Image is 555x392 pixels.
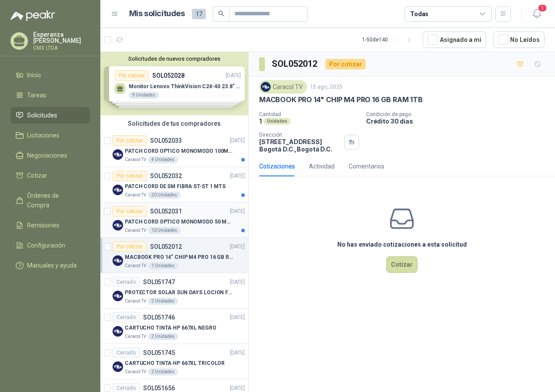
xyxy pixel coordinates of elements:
span: Remisiones [27,220,59,230]
span: Cotizar [27,171,47,180]
p: SOL052033 [150,138,182,144]
h3: SOL052012 [272,57,319,71]
div: 4 Unidades [148,156,178,163]
img: Company Logo [113,361,123,372]
button: 1 [529,6,545,22]
div: Solicitudes de tus compradores [100,115,248,132]
h3: No has enviado cotizaciones a esta solicitud [337,240,467,249]
span: search [218,10,224,17]
span: Negociaciones [27,151,67,160]
img: Company Logo [113,326,123,337]
img: Logo peakr [10,10,55,21]
p: [DATE] [230,243,245,251]
div: 2 Unidades [148,333,178,340]
span: Órdenes de Compra [27,191,82,210]
a: Por cotizarSOL052012[DATE] Company LogoMACBOOK PRO 14" CHIP M4 PRO 16 GB RAM 1TBCaracol TV1 Unidades [100,238,248,273]
div: Por cotizar [113,171,147,181]
div: 20 Unidades [148,192,181,199]
div: Por cotizar [113,135,147,146]
p: Caracol TV [125,262,146,269]
div: 1 - 50 de 140 [362,33,416,47]
div: 1 Unidades [148,262,178,269]
p: [DATE] [230,137,245,145]
p: Caracol TV [125,333,146,340]
a: CerradoSOL051746[DATE] Company LogoCARTUCHO TINTA HP 667XL NEGROCaracol TV2 Unidades [100,309,248,344]
a: CerradoSOL051745[DATE] Company LogoCARTUCHO TINTA HP 667XL TRICOLORCaracol TV2 Unidades [100,344,248,379]
h1: Mis solicitudes [129,7,185,20]
div: Solicitudes de nuevos compradoresPor cotizarSOL052028[DATE] Monitor Lenovo ThinkVision C24-40 23.... [100,52,248,115]
p: Condición de pago [366,111,552,117]
p: CARTUCHO TINTA HP 667XL NEGRO [125,324,216,332]
button: Cotizar [386,256,418,273]
p: Cantidad [259,111,359,117]
p: SOL051746 [143,314,175,320]
p: CARTUCHO TINTA HP 667XL TRICOLOR [125,359,225,368]
p: PROTECTOR SOLAR SUN DAYS LOCION FPS 50 CAJA X 24 UN [125,289,233,297]
div: 2 Unidades [148,368,178,375]
p: SOL051747 [143,279,175,285]
div: Cerrado [113,312,140,323]
a: Cotizar [10,167,90,184]
p: MACBOOK PRO 14" CHIP M4 PRO 16 GB RAM 1TB [259,95,423,104]
div: Comentarios [349,162,384,171]
span: Configuración [27,241,65,250]
p: SOL052012 [150,244,182,250]
p: SOL052031 [150,208,182,214]
a: Por cotizarSOL052033[DATE] Company LogoPATCH CORD OPTICO MONOMODO 100MTSCaracol TV4 Unidades [100,132,248,167]
p: [DATE] [230,278,245,286]
div: Caracol TV [259,80,307,93]
span: 17 [192,9,206,19]
div: Cotizaciones [259,162,295,171]
div: Por cotizar [113,206,147,217]
img: Company Logo [113,149,123,160]
div: Cerrado [113,277,140,287]
img: Company Logo [113,255,123,266]
p: Caracol TV [125,156,146,163]
a: CerradoSOL051747[DATE] Company LogoPROTECTOR SOLAR SUN DAYS LOCION FPS 50 CAJA X 24 UNCaracol TV2... [100,273,248,309]
a: Por cotizarSOL052031[DATE] Company LogoPATCH CORD OPTICO MONOMODO 50 MTSCaracol TV10 Unidades [100,203,248,238]
p: [DATE] [230,313,245,322]
img: Company Logo [113,185,123,195]
span: 1 [538,4,547,12]
span: Manuales y ayuda [27,261,77,270]
div: Todas [410,9,428,19]
p: Caracol TV [125,192,146,199]
p: Caracol TV [125,298,146,305]
a: Órdenes de Compra [10,187,90,213]
p: [DATE] [230,349,245,357]
div: Por cotizar [325,59,366,69]
span: Licitaciones [27,131,59,140]
p: PATCH CORD OPTICO MONOMODO 50 MTS [125,218,233,226]
div: Cerrado [113,347,140,358]
p: 13 ago, 2025 [310,83,343,91]
a: Por cotizarSOL052032[DATE] Company LogoPATCH CORD DE SM FIBRA ST-ST 1 MTSCaracol TV20 Unidades [100,167,248,203]
span: Inicio [27,70,41,80]
p: PATCH CORD OPTICO MONOMODO 100MTS [125,147,233,155]
div: Por cotizar [113,241,147,252]
div: Actividad [309,162,335,171]
a: Negociaciones [10,147,90,164]
a: Inicio [10,67,90,83]
p: Dirección [259,132,341,138]
p: [DATE] [230,172,245,180]
p: Caracol TV [125,368,146,375]
p: PATCH CORD DE SM FIBRA ST-ST 1 MTS [125,182,226,191]
a: Manuales y ayuda [10,257,90,274]
img: Company Logo [261,82,271,92]
p: CMX LTDA [33,45,90,51]
a: Solicitudes [10,107,90,124]
button: Asignado a mi [423,31,486,48]
p: MACBOOK PRO 14" CHIP M4 PRO 16 GB RAM 1TB [125,253,233,261]
p: Esperanza [PERSON_NAME] [33,31,90,44]
a: Remisiones [10,217,90,234]
a: Configuración [10,237,90,254]
a: Tareas [10,87,90,103]
div: 2 Unidades [148,298,178,305]
span: Solicitudes [27,110,57,120]
div: Unidades [264,118,291,125]
p: Caracol TV [125,227,146,234]
p: [STREET_ADDRESS] Bogotá D.C. , Bogotá D.C. [259,138,341,153]
img: Company Logo [113,220,123,230]
p: [DATE] [230,207,245,216]
p: SOL051745 [143,350,175,356]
